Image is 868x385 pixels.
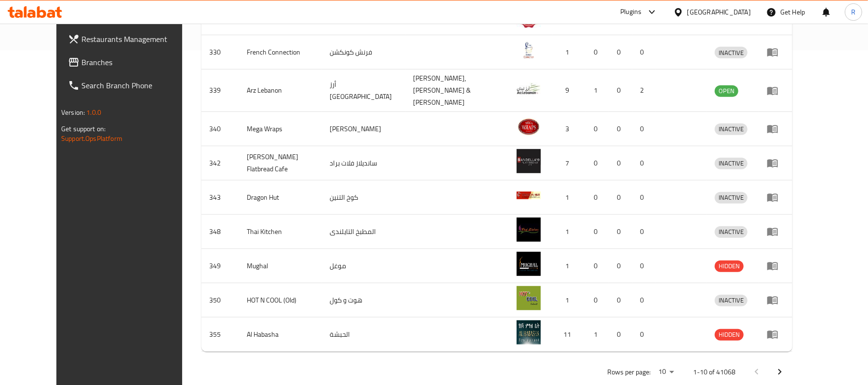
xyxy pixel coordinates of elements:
[632,180,655,215] td: 0
[322,283,406,317] td: هوت و كول
[552,180,586,215] td: 1
[767,157,785,169] div: Menu
[517,183,541,207] img: Dragon Hut
[767,123,785,135] div: Menu
[201,69,239,112] td: 339
[586,317,609,352] td: 1
[552,146,586,180] td: 7
[609,249,632,283] td: 0
[767,294,785,306] div: Menu
[239,146,322,180] td: [PERSON_NAME] Flatbread Cafe
[61,132,122,145] a: Support.OpsPlatform
[60,74,201,97] a: Search Branch Phone
[609,180,632,215] td: 0
[687,7,751,17] div: [GEOGRAPHIC_DATA]
[767,226,785,237] div: Menu
[552,35,586,69] td: 1
[201,249,239,283] td: 349
[620,6,641,18] div: Plugins
[715,85,738,96] span: OPEN
[632,35,655,69] td: 0
[517,115,541,139] img: Mega Wraps
[715,124,748,135] span: INACTIVE
[609,112,632,146] td: 0
[239,283,322,317] td: HOT N COOL (Old)
[767,192,785,203] div: Menu
[632,215,655,249] td: 0
[632,317,655,352] td: 0
[851,7,855,17] span: R
[586,283,609,317] td: 0
[81,56,194,68] span: Branches
[767,260,785,272] div: Menu
[201,283,239,317] td: 350
[632,249,655,283] td: 0
[586,249,609,283] td: 0
[715,158,748,169] div: INACTIVE
[239,69,322,112] td: Arz Lebanon
[609,317,632,352] td: 0
[586,180,609,215] td: 0
[201,215,239,249] td: 348
[322,317,406,352] td: الحبشة
[322,69,406,112] td: أرز [GEOGRAPHIC_DATA]
[715,295,748,306] span: INACTIVE
[715,192,748,204] div: INACTIVE
[239,215,322,249] td: Thai Kitchen
[517,320,541,344] img: Al Habasha
[552,215,586,249] td: 1
[715,124,748,135] div: INACTIVE
[609,35,632,69] td: 0
[693,366,735,378] p: 1-10 of 41068
[586,146,609,180] td: 0
[201,146,239,180] td: 342
[632,146,655,180] td: 0
[322,215,406,249] td: المطبخ التايلندى
[768,360,791,384] button: Next page
[586,35,609,69] td: 0
[632,69,655,112] td: 2
[322,146,406,180] td: سانديلاز فلات براد
[715,158,748,169] span: INACTIVE
[201,35,239,69] td: 330
[654,365,678,379] div: Rows per page:
[239,180,322,215] td: Dragon Hut
[322,180,406,215] td: كوخ التنين
[767,329,785,340] div: Menu
[201,112,239,146] td: 340
[715,329,744,340] span: HIDDEN
[81,80,194,91] span: Search Branch Phone
[322,249,406,283] td: موغل
[61,106,85,119] span: Version:
[607,366,651,378] p: Rows per page:
[715,226,748,238] div: INACTIVE
[322,35,406,69] td: فرنش كونكشن
[517,218,541,242] img: Thai Kitchen
[609,146,632,180] td: 0
[552,283,586,317] td: 1
[322,112,406,146] td: [PERSON_NAME]
[60,27,201,51] a: Restaurants Management
[239,112,322,146] td: Mega Wraps
[767,85,785,96] div: Menu
[586,215,609,249] td: 0
[517,149,541,173] img: Sandella's Flatbread Cafe
[517,286,541,310] img: HOT N COOL (Old)
[60,51,201,74] a: Branches
[552,249,586,283] td: 1
[239,35,322,69] td: French Connection
[632,112,655,146] td: 0
[586,112,609,146] td: 0
[715,47,748,58] span: INACTIVE
[239,317,322,352] td: Al Habasha
[715,261,744,272] span: HIDDEN
[715,329,744,341] div: HIDDEN
[715,85,738,97] div: OPEN
[517,252,541,276] img: Mughal
[609,69,632,112] td: 0
[715,295,748,306] div: INACTIVE
[61,123,106,135] span: Get support on:
[517,77,541,101] img: Arz Lebanon
[239,249,322,283] td: Mughal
